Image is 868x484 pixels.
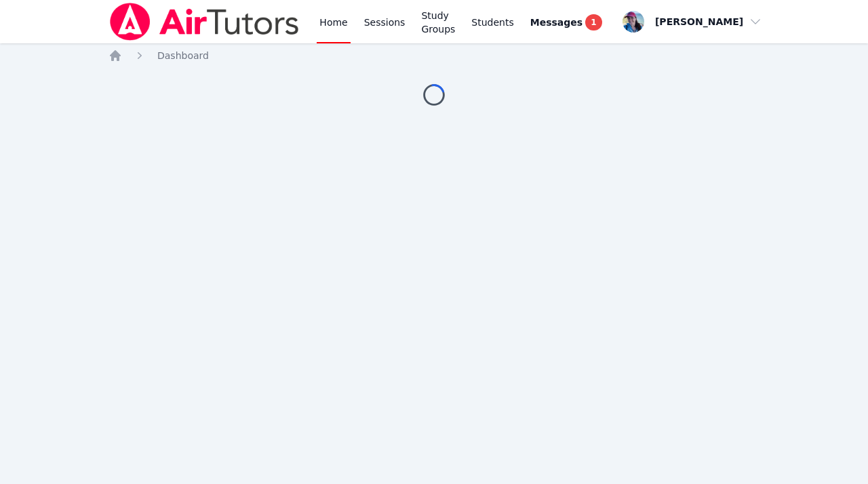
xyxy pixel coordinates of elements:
[108,49,759,62] nav: Breadcrumb
[585,14,601,31] span: 1
[157,50,209,61] span: Dashboard
[530,16,583,29] span: Messages
[157,49,209,62] a: Dashboard
[108,3,300,41] img: Air Tutors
